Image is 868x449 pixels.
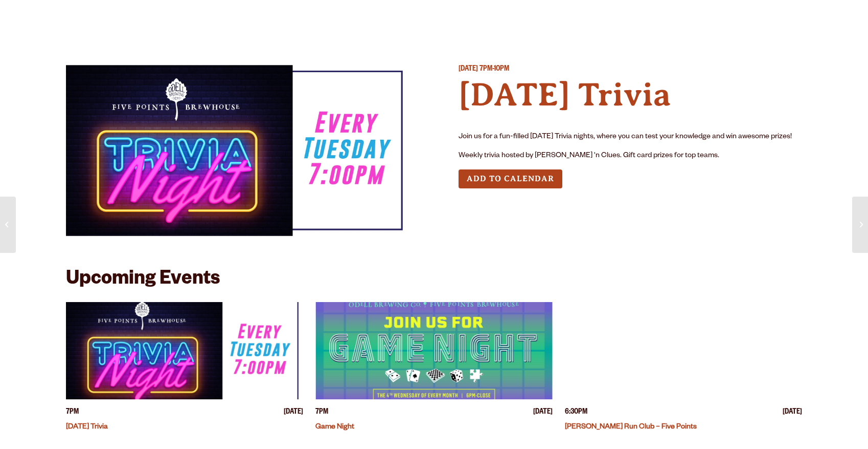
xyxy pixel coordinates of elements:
a: Our Story [497,7,569,30]
h2: Upcoming Events [66,269,220,292]
a: Taprooms [154,7,223,30]
a: Beer Finder [700,7,778,30]
span: Gear [270,13,299,21]
a: Gear [264,7,305,30]
a: Odell Home [427,7,465,30]
span: 6:30PM [565,408,587,418]
span: Impact [616,13,654,21]
a: View event details [66,302,303,399]
a: [PERSON_NAME] Run Club – Five Points [565,423,697,432]
span: Beer [82,13,107,21]
a: Impact [609,7,660,30]
a: Winery [345,7,399,30]
h4: [DATE] Trivia [459,75,802,115]
span: Taprooms [161,13,217,21]
a: Beer [76,7,114,30]
span: 7PM [66,408,79,418]
span: [DATE] [783,408,802,418]
a: View event details [565,302,802,399]
span: [DATE] [459,66,478,74]
p: Join us for a fun-filled [DATE] Trivia nights, where you can test your knowledge and win awesome ... [459,131,802,143]
span: 7PM-10PM [479,66,509,74]
p: Weekly trivia hosted by [PERSON_NAME] 'n Clues. Gift card prizes for top teams. [459,150,802,162]
span: [DATE] [284,408,303,418]
span: Our Story [504,13,562,21]
a: View event details [315,302,553,399]
button: Add to Calendar [459,169,562,188]
span: [DATE] [533,408,553,418]
span: 7PM [315,408,328,418]
span: Beer Finder [707,13,771,21]
span: Winery [352,13,393,21]
a: [DATE] Trivia [66,423,108,432]
a: Game Night [315,423,354,432]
